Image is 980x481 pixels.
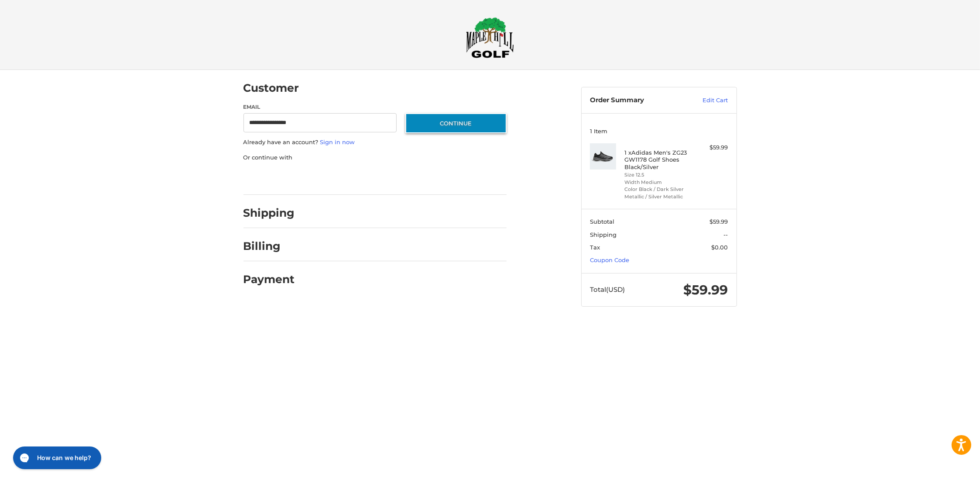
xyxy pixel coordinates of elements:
div: $59.99 [693,143,728,152]
span: -- [723,231,728,238]
h3: 1 Item [590,128,728,135]
iframe: PayPal-paylater [315,170,380,186]
li: Width Medium [624,179,691,186]
h3: Order Summary [590,96,684,105]
h2: Customer [243,81,299,95]
span: $59.99 [709,218,728,225]
img: Maple Hill Golf [466,17,514,58]
li: Color Black / Dark Silver Metallic / Silver Metallic [624,186,691,200]
span: $59.99 [683,282,728,298]
a: Edit Cart [684,96,728,105]
li: Size 12.5 [624,171,691,179]
span: Subtotal [590,218,614,225]
p: Already have an account? [243,138,507,147]
a: Sign in now [320,138,355,145]
span: Shipping [590,231,617,238]
button: Continue [405,113,507,133]
h2: Payment [243,273,295,286]
h4: 1 x Adidas Men's ZG23 GW1178 Golf Shoes Black/Silver [624,149,691,170]
iframe: PayPal-paypal [240,170,306,186]
iframe: PayPal-venmo [388,170,454,186]
span: $0.00 [711,244,728,251]
label: Email [243,103,397,111]
p: Or continue with [243,153,507,162]
iframe: Gorgias live chat messenger [9,443,104,472]
span: Tax [590,244,600,251]
span: Total (USD) [590,285,625,294]
h2: Billing [243,239,295,253]
h2: Shipping [243,206,295,220]
a: Coupon Code [590,256,629,263]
